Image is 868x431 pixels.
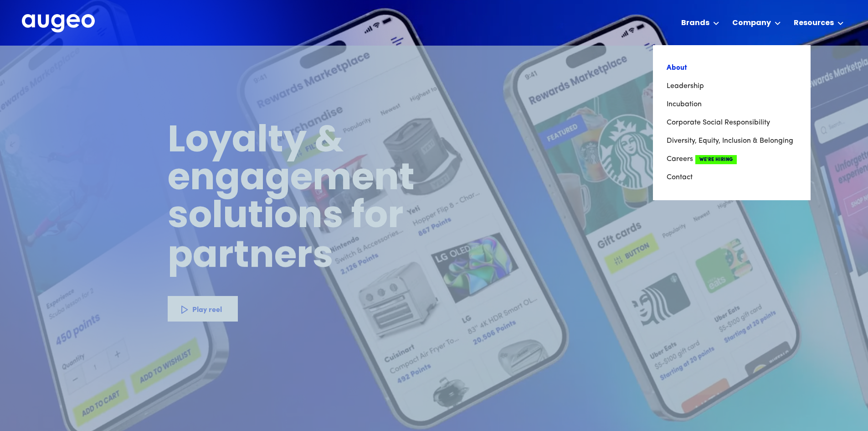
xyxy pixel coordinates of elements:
img: Augeo's full logo in white. [22,14,95,33]
a: CareersWe're Hiring [667,150,797,168]
a: Leadership [667,77,797,95]
div: Company [732,18,771,29]
a: Corporate Social Responsibility [667,114,797,132]
a: home [22,14,95,33]
div: Brands [681,18,709,29]
a: About [667,59,797,77]
span: We're Hiring [695,155,737,164]
a: Incubation [667,95,797,114]
div: Resources [794,18,834,29]
nav: Company [653,45,811,200]
a: Contact [667,168,797,187]
a: Diversity, Equity, Inclusion & Belonging [667,132,797,150]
